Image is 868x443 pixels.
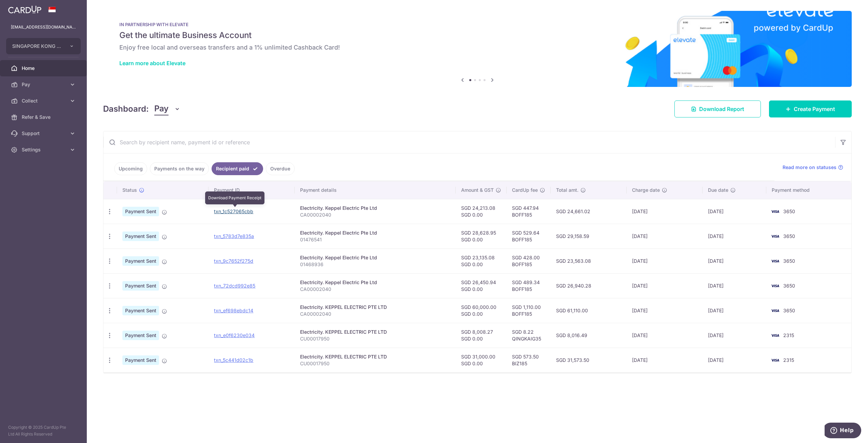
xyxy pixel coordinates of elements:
p: CU00017950 [300,335,450,342]
td: SGD 26,940.28 [551,273,627,298]
div: Electricity. Keppel Electric Pte Ltd [300,229,450,236]
span: Support [22,130,66,137]
img: Bank Card [768,207,782,216]
td: [DATE] [627,323,703,348]
a: txn_5783d7e835a [214,233,254,239]
p: [EMAIL_ADDRESS][DOMAIN_NAME] [11,24,76,31]
span: Home [22,65,66,72]
p: CU00017950 [300,360,450,367]
th: Payment method [766,181,851,199]
img: Renovation banner [103,11,852,87]
span: Create Payment [794,105,835,113]
p: CA00002040 [300,311,450,317]
td: [DATE] [627,298,703,323]
span: Total amt. [556,187,578,193]
span: Read more on statuses [783,164,836,171]
span: Payment Sent [122,306,159,315]
img: Bank Card [768,331,782,339]
td: [DATE] [703,248,766,273]
h4: Dashboard: [103,103,149,115]
a: txn_9c7652f275d [214,258,253,264]
img: CardUp [8,5,41,14]
a: txn_5c441d02c1b [214,357,253,363]
a: Upcoming [114,162,147,175]
td: SGD 61,110.00 [551,298,627,323]
a: txn_ef698ebdc14 [214,308,253,313]
span: 3650 [783,208,795,214]
span: 2315 [783,332,794,338]
td: [DATE] [627,348,703,372]
td: SGD 24,213.08 SGD 0.00 [456,199,507,224]
span: Payment Sent [122,207,159,216]
td: [DATE] [627,199,703,224]
td: SGD 29,158.59 [551,224,627,248]
img: Bank Card [768,257,782,265]
span: Settings [22,146,66,153]
img: Bank Card [768,307,782,315]
div: Download Payment Receipt [205,191,264,204]
a: Payments on the way [150,162,209,175]
td: SGD 8,016.49 [551,323,627,348]
td: SGD 8,008.27 SGD 0.00 [456,323,507,348]
td: SGD 23,135.08 SGD 0.00 [456,248,507,273]
span: Pay [154,103,169,115]
iframe: Opens a widget where you can find more information [825,423,861,440]
td: SGD 60,000.00 SGD 0.00 [456,298,507,323]
span: Amount & GST [461,187,494,193]
span: 3650 [783,258,795,264]
a: txn_e0f6230e034 [214,332,255,338]
h5: Get the ultimate Business Account [119,30,835,41]
span: Refer & Save [22,114,66,121]
th: Payment details [295,181,456,199]
td: [DATE] [703,224,766,248]
td: SGD 24,661.02 [551,199,627,224]
td: SGD 489.34 BOFF185 [507,273,551,298]
a: Read more on statuses [783,164,843,171]
span: Charge date [632,187,660,193]
span: 3650 [783,283,795,289]
img: Bank Card [768,356,782,364]
h6: Enjoy free local and overseas transfers and a 1% unlimited Cashback Card! [119,43,835,52]
td: SGD 447.94 BOFF185 [507,199,551,224]
button: SINGAPORE KONG HONG LANCRE PTE. LTD. [6,38,81,54]
span: 3650 [783,308,795,313]
td: [DATE] [627,273,703,298]
span: SINGAPORE KONG HONG LANCRE PTE. LTD. [12,43,62,50]
span: Payment Sent [122,281,159,291]
td: SGD 8.22 QINGKAIG35 [507,323,551,348]
td: SGD 529.64 BOFF185 [507,224,551,248]
img: Bank Card [768,232,782,240]
td: SGD 1,110.00 BOFF185 [507,298,551,323]
span: Pay [22,81,66,88]
td: SGD 31,000.00 SGD 0.00 [456,348,507,372]
a: Download Report [674,100,761,117]
div: Electricity. KEPPEL ELECTRIC PTE LTD [300,353,450,360]
div: Electricity. Keppel Electric Pte Ltd [300,254,450,261]
th: Payment ID [209,181,295,199]
td: [DATE] [627,224,703,248]
a: Recipient paid [212,162,263,175]
img: Bank Card [768,282,782,290]
td: [DATE] [703,273,766,298]
span: 3650 [783,233,795,239]
span: Payment Sent [122,232,159,241]
p: CA00002040 [300,211,450,218]
span: Payment Sent [122,331,159,340]
td: [DATE] [703,348,766,372]
div: Electricity. Keppel Electric Pte Ltd [300,205,450,211]
span: Download Report [699,105,744,113]
p: CA00002040 [300,286,450,293]
td: SGD 573.50 BIZ185 [507,348,551,372]
td: [DATE] [703,199,766,224]
p: 01468936 [300,261,450,268]
div: Electricity. KEPPEL ELECTRIC PTE LTD [300,329,450,335]
p: 01476541 [300,236,450,243]
span: Status [122,187,137,193]
td: [DATE] [703,323,766,348]
span: Payment Sent [122,256,159,266]
td: [DATE] [627,248,703,273]
td: SGD 428.00 BOFF185 [507,248,551,273]
td: SGD 31,573.50 [551,348,627,372]
a: txn_72dcd992e85 [214,283,255,289]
